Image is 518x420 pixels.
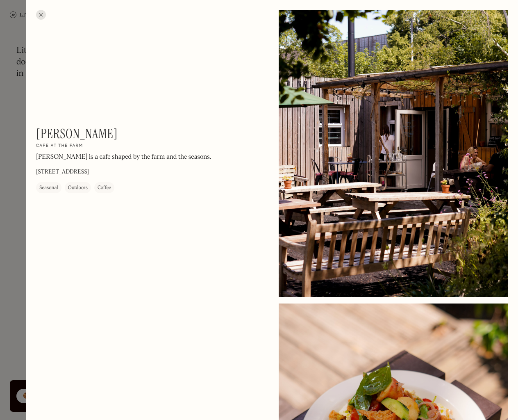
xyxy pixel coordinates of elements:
h1: [PERSON_NAME] [36,126,118,142]
div: Seasonal [39,184,58,192]
p: [STREET_ADDRESS] [36,168,89,177]
p: [PERSON_NAME] is a cafe shaped by the farm and the seasons. [36,153,211,162]
h2: Cafe at the farm [36,144,83,149]
div: Outdoors [68,184,88,192]
div: Coffee [98,184,111,192]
